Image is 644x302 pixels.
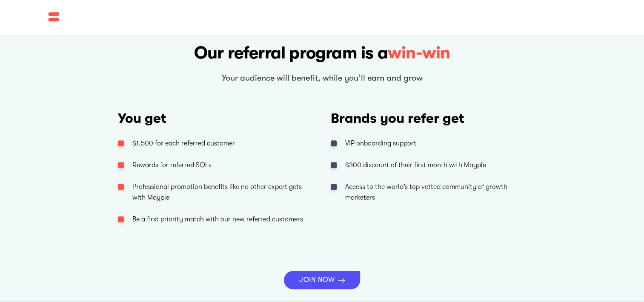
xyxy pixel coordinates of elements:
[345,182,527,203] p: Access to the world’s top vetted community of growth marketers
[345,138,416,149] p: VIP onboarding support
[299,276,335,284] div: JOIN NOW
[132,160,212,171] p: Rewards for referred SQLs
[163,72,482,84] p: Your audience will benefit, while you’ll earn and grow
[132,138,235,149] p: $1,500 for each referred customer
[48,9,120,25] img: mayple logo
[194,43,388,63] strong: Our referral program is a
[331,112,527,125] h3: Brands you refer get
[118,112,314,125] h3: You get
[132,214,303,225] p: Be a first priority match with our new referred customers
[284,271,360,289] a: JOIN NOW
[388,43,450,63] strong: win-win
[132,182,314,203] p: Professional promotion benefits like no other expert gets with Mayple
[345,160,486,171] p: $300 discount of their first month with Mayple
